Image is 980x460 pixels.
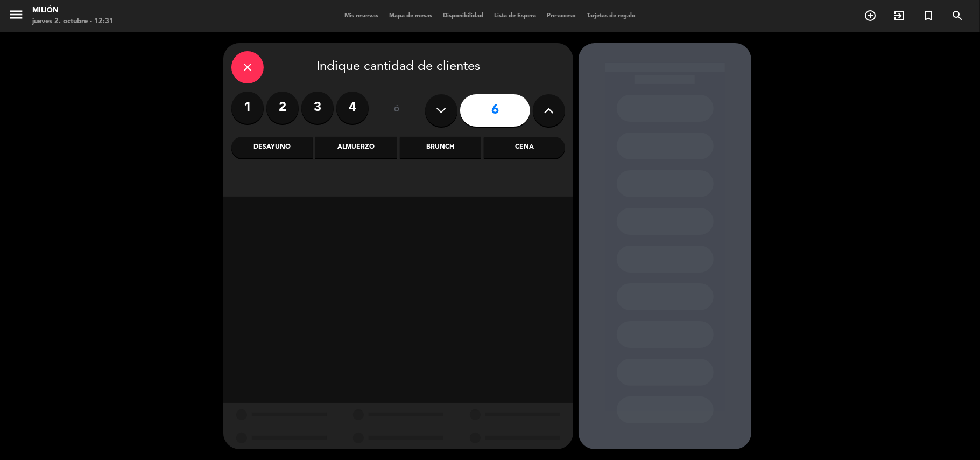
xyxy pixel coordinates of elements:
[266,92,299,124] label: 2
[922,9,935,22] i: turned_in_not
[32,16,114,27] div: jueves 2. octubre - 12:31
[8,6,24,23] i: menu
[864,9,877,22] i: add_circle_outline
[951,9,964,22] i: search
[400,137,481,158] div: Brunch
[384,13,438,19] span: Mapa de mesas
[893,9,906,22] i: exit_to_app
[489,13,541,19] span: Lista de Espera
[581,13,641,19] span: Tarjetas de regalo
[231,51,565,83] div: Indique cantidad de clientes
[339,13,384,19] span: Mis reservas
[379,92,414,129] div: ó
[231,92,264,124] label: 1
[484,137,565,158] div: Cena
[438,13,489,19] span: Disponibilidad
[541,13,581,19] span: Pre-acceso
[315,137,397,158] div: Almuerzo
[231,137,313,158] div: Desayuno
[8,6,24,26] button: menu
[301,92,334,124] label: 3
[336,92,369,124] label: 4
[241,61,254,74] i: close
[32,5,114,16] div: Milión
